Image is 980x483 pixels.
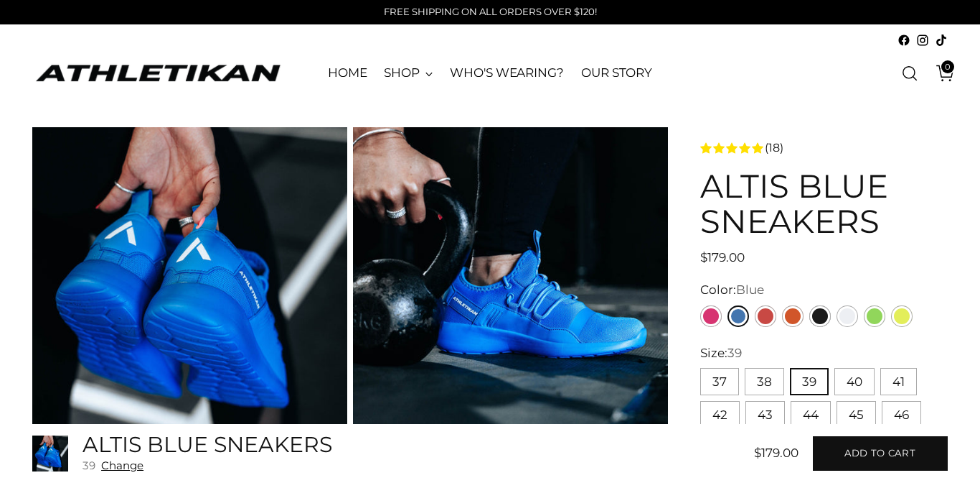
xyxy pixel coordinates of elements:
button: 46 [882,401,921,428]
label: Color: [700,281,764,300]
a: Black [809,305,831,327]
a: Blue [727,305,749,327]
h5: ALTIS Blue Sneakers [83,433,332,456]
a: HOME [328,57,367,89]
a: ATHLETIKAN [32,62,283,84]
h1: ALTIS Blue Sneakers [700,168,948,239]
button: 43 [745,401,785,428]
button: 37 [700,368,739,395]
span: $179.00 [700,249,745,267]
img: ALTIS Blue Sneakers [353,127,668,443]
span: 39 [83,459,95,472]
a: SHOP [384,57,433,89]
a: Pink [700,305,722,327]
a: Yellow [891,305,913,327]
a: Open cart modal [925,59,954,88]
img: ALTIS Blue Sneakers [32,436,68,471]
button: Add to cart [813,436,948,471]
span: $179.00 [754,444,798,463]
a: 4.8 rating (18 votes) [700,139,948,157]
p: FREE SHIPPING ON ALL ORDERS OVER $120! [384,5,597,19]
span: 0 [941,60,954,73]
span: Add to cart [844,446,915,460]
label: Size: [700,344,742,363]
a: Red [755,305,776,327]
button: 40 [834,368,875,395]
button: 39 [790,368,829,395]
button: 44 [791,401,831,428]
span: Blue [736,282,764,297]
button: 42 [700,401,740,428]
a: White [837,305,858,327]
img: ALTIS Blue Sneakers [32,127,347,443]
span: 39 [727,346,742,360]
a: Orange [782,305,804,327]
a: Green [864,305,885,327]
a: OUR STORY [581,57,652,89]
a: Open search modal [895,59,924,88]
button: Change [101,459,143,472]
button: 41 [880,368,917,395]
button: 45 [837,401,876,428]
button: 38 [745,368,784,395]
a: WHO'S WEARING? [450,57,564,89]
span: (18) [765,139,783,157]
